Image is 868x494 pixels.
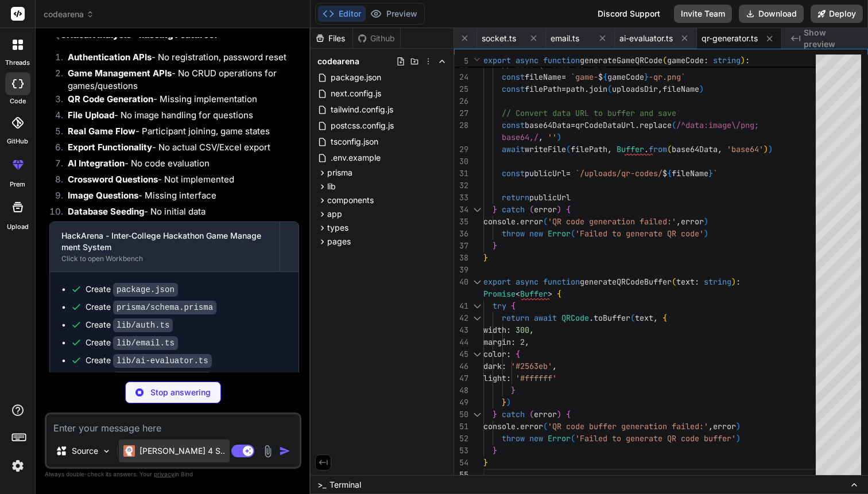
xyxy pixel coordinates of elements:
[557,132,561,142] span: )
[736,433,741,444] span: )
[68,94,153,104] strong: QR Code Generation
[511,385,516,395] span: }
[470,276,485,288] div: Click to collapse the range.
[571,120,575,130] span: =
[520,289,548,299] span: Buffer
[561,72,566,82] span: =
[534,409,557,419] span: error
[571,228,575,239] span: (
[713,421,736,431] span: error
[454,348,468,360] div: 45
[454,180,468,192] div: 32
[261,445,274,458] img: attachment
[318,6,366,22] button: Editor
[635,313,653,323] span: text
[506,397,511,407] span: )
[529,433,543,444] span: new
[483,277,511,287] span: export
[764,144,768,154] span: )
[571,144,607,154] span: filePath
[571,72,598,82] span: `game-
[584,84,589,94] span: .
[86,355,212,367] div: Create
[704,55,708,65] span: :
[483,373,506,383] span: light
[561,313,589,323] span: QRCode
[68,206,144,217] strong: Database Seeding
[59,205,299,221] li: - No initial data
[59,125,299,141] li: - Participant joining, game states
[454,457,468,469] div: 54
[454,168,468,180] div: 31
[483,325,506,335] span: width
[50,222,280,271] button: HackArena - Inter-College Hackathon Game Management SystemClick to open Workbench
[483,252,488,263] span: }
[529,192,571,203] span: publicUrl
[529,228,543,239] span: new
[454,107,468,119] div: 27
[483,55,511,65] span: export
[454,55,468,67] span: 5
[61,254,268,263] div: Click to open Workbench
[630,313,635,323] span: (
[279,445,290,457] img: icon
[113,354,212,368] code: lib/ai-evaluator.ts
[454,396,468,409] div: 49
[86,337,178,349] div: Create
[617,144,644,154] span: Buffer
[327,236,351,247] span: pages
[644,144,649,154] span: .
[502,132,538,142] span: base64,/
[59,141,299,157] li: - No actual CSV/Excel export
[548,433,571,444] span: Error
[483,457,488,468] span: }
[612,84,658,94] span: uploadsDir
[470,300,485,312] div: Click to collapse the range.
[603,72,607,82] span: {
[708,421,713,431] span: ,
[502,120,525,130] span: const
[566,144,571,154] span: (
[676,120,759,130] span: /^data:image\/png;
[502,409,525,419] span: catch
[502,192,529,203] span: return
[102,446,111,456] img: Pick Models
[736,421,741,431] span: )
[150,387,211,398] p: Stop answering
[506,373,511,383] span: :
[741,55,745,65] span: )
[552,361,557,371] span: ,
[589,313,594,323] span: .
[493,204,497,215] span: }
[591,5,667,23] div: Discord Support
[454,216,468,228] div: 35
[607,72,644,82] span: gameCode
[470,312,485,324] div: Click to collapse the range.
[113,283,178,297] code: package.json
[543,277,580,287] span: function
[330,103,394,116] span: tailwind.config.js
[317,56,359,67] span: codearena
[667,168,672,178] span: {
[454,360,468,372] div: 46
[557,409,561,419] span: )
[529,409,534,419] span: (
[482,33,516,44] span: socket.ts
[330,135,379,149] span: tsconfig.json
[557,289,561,299] span: {
[607,144,612,154] span: ,
[662,313,667,323] span: {
[454,264,468,276] div: 39
[470,409,485,421] div: Click to collapse the range.
[502,313,529,323] span: return
[727,144,764,154] span: 'base64'
[502,144,525,154] span: await
[59,51,299,67] li: - No registration, password reset
[68,142,152,153] strong: Export Functionality
[667,144,672,154] span: (
[86,319,173,331] div: Create
[511,361,552,371] span: '#2563eb'
[516,55,538,65] span: async
[511,337,516,347] span: :
[708,168,713,178] span: }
